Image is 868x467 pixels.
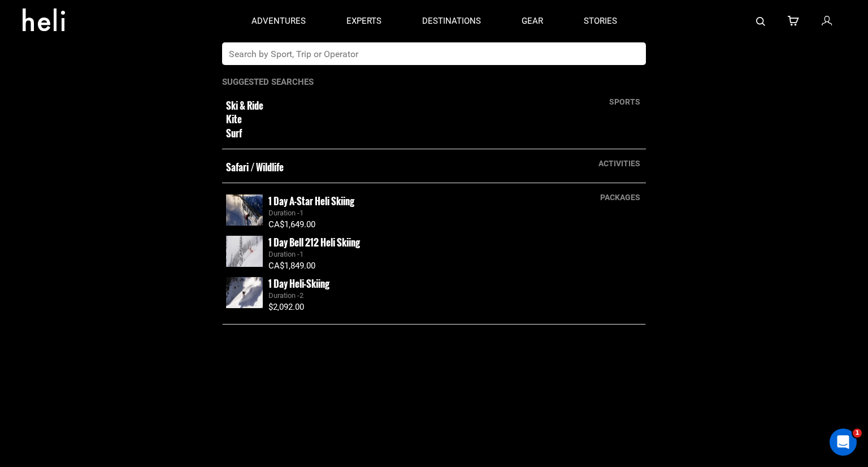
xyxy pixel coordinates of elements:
div: activities [593,158,646,169]
img: images [226,236,263,267]
span: 1 [853,429,862,438]
span: 2 [300,291,303,300]
small: Kite [226,113,559,126]
small: 1 Day A-Star Heli Skiing [268,194,354,208]
p: Suggested Searches [222,76,646,88]
img: search-bar-icon.svg [756,17,765,26]
small: Surf [226,127,559,140]
p: destinations [422,15,481,27]
div: Duration - [268,249,642,260]
div: Duration - [268,208,642,219]
span: CA$1,649.00 [268,219,315,230]
div: Duration - [268,291,642,301]
span: CA$1,849.00 [268,261,315,271]
small: 1 Day Bell 212 Heli Skiing [268,235,360,249]
p: experts [346,15,381,27]
p: adventures [251,15,306,27]
span: 1 [300,209,303,217]
span: 1 [300,250,303,258]
img: images [226,194,263,226]
div: sports [604,96,646,107]
small: Safari / Wildlife [226,161,559,174]
input: Search by Sport, Trip or Operator [222,42,623,65]
img: images [226,277,263,308]
small: Ski & Ride [226,99,559,113]
div: packages [594,192,646,203]
small: 1 Day Heli-Skiing [268,276,329,291]
iframe: Intercom live chat [830,429,857,456]
span: $2,092.00 [268,302,304,312]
